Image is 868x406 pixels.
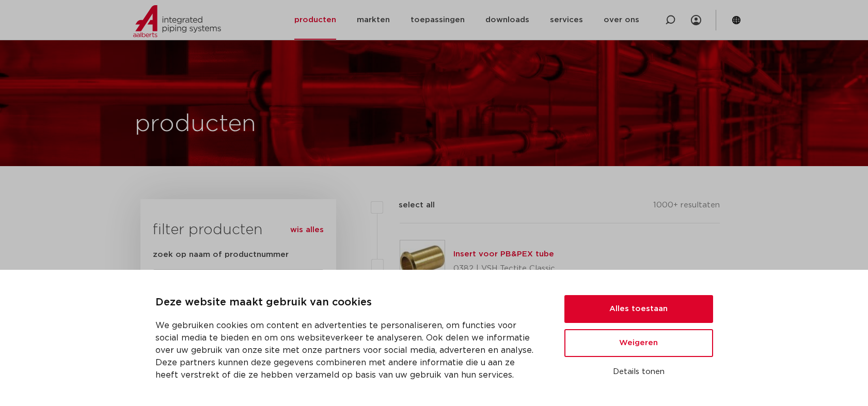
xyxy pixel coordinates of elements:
[453,250,554,258] a: Insert voor PB&PEX tube
[155,295,540,311] p: Deze website maakt gebruik van cookies
[153,269,324,288] input: zoeken
[564,295,713,323] button: Alles toestaan
[135,108,256,141] h1: producten
[153,220,324,240] h3: filter producten
[290,224,324,236] a: wis alles
[564,329,713,357] button: Weigeren
[383,199,435,212] label: select all
[653,199,720,215] p: 1000+ resultaten
[153,249,289,261] label: zoek op naam of productnummer
[155,319,540,381] p: We gebruiken cookies om content en advertenties te personaliseren, om functies voor social media ...
[453,261,555,277] p: 0382 | VSH Tectite Classic
[400,240,445,285] img: Thumbnail for Insert voor PB&PEX tube
[564,363,713,381] button: Details tonen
